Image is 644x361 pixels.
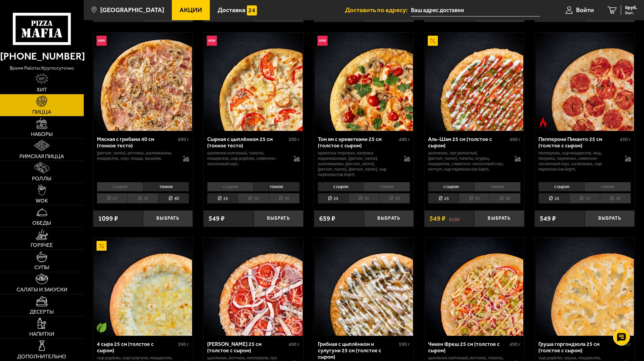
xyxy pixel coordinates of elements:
p: пепперони, сыр Моцарелла, мед, паприка, пармезан, сливочно-чесночный соус, халапеньо, сыр пармеза... [538,150,618,172]
span: Десерты [30,309,54,315]
img: Новинка [97,36,107,46]
li: с сыром [428,182,474,191]
a: АкционныйАль-Шам 25 см (толстое с сыром) [424,33,524,131]
li: 30 [569,193,600,204]
input: Ваш адрес доставки [411,4,540,16]
span: 690 г [178,137,189,142]
img: Акционный [97,241,107,251]
span: 1099 ₽ [98,215,118,222]
img: Новинка [317,36,328,46]
img: Чикен Фреш 25 см (толстое с сыром) [425,238,523,336]
img: Новинка [207,36,217,46]
li: 25 [97,193,127,204]
a: Острое блюдоПепперони Пиканто 25 см (толстое с сыром) [535,33,635,131]
li: 25 [318,193,348,204]
img: Острое блюдо [538,117,548,128]
span: 0 руб. [625,5,637,10]
span: Обеды [32,220,51,226]
li: тонкое [474,182,521,191]
span: Доставить по адресу: [345,7,411,13]
span: Войти [576,7,594,13]
span: 390 г [178,341,189,347]
span: 300 г [289,137,300,142]
div: Чикен Фреш 25 см (толстое с сыром) [428,341,508,354]
li: тонкое [584,182,631,191]
a: АкционныйВегетарианское блюдо4 сыра 25 см (толстое с сыром) [93,238,193,336]
p: цыпленок копченый, томаты, моцарелла, сыр дорблю, сливочно-чесночный соус. [207,150,287,167]
p: цыпленок, лук репчатый, [PERSON_NAME], томаты, огурец, моцарелла, сливочно-чесночный соус, кетчуп... [428,150,508,172]
s: 618 ₽ [449,215,460,222]
span: 490 г [509,341,521,347]
div: Груша горгондзола 25 см (толстое с сыром) [538,341,618,354]
span: Супы [34,265,49,270]
span: Хит [37,87,47,93]
button: Выбрать [474,210,524,227]
li: 30 [238,193,268,204]
a: НовинкаТом ям с креветками 25 см (толстое с сыром) [314,33,414,131]
li: тонкое [253,182,300,191]
img: Сырная с цыплёнком 25 см (тонкое тесто) [204,33,302,131]
a: Груша горгондзола 25 см (толстое с сыром) [535,238,635,336]
img: Вегетарианское блюдо [97,322,107,332]
div: Сырная с цыплёнком 25 см (тонкое тесто) [207,136,287,149]
img: Пепперони Пиканто 25 см (толстое с сыром) [536,33,634,131]
a: Грибная с цыплёнком и сулугуни 25 см (толстое с сыром) [314,238,414,336]
span: Доставка [218,7,245,13]
span: [GEOGRAPHIC_DATA] [100,7,164,13]
span: 480 г [399,137,410,142]
span: Горячее [31,243,53,248]
img: Грибная с цыплёнком и сулугуни 25 см (толстое с сыром) [315,238,413,336]
a: НовинкаСырная с цыплёнком 25 см (тонкое тесто) [203,33,303,131]
button: Выбрать [254,210,303,227]
li: 40 [269,193,300,204]
img: Петровская 25 см (толстое с сыром) [204,238,302,336]
span: 0 шт. [625,11,637,15]
span: WOK [36,198,48,204]
span: 659 ₽ [319,215,335,222]
img: Мясная с грибами 40 см (тонкое тесто) [94,33,192,131]
span: Дополнительно [17,354,66,359]
img: Груша горгондзола 25 см (толстое с сыром) [536,238,634,336]
span: Пицца [32,109,51,115]
div: 4 сыра 25 см (толстое с сыром) [97,341,177,354]
li: 40 [158,193,189,204]
span: 490 г [289,341,300,347]
li: тонкое [364,182,410,191]
button: Выбрать [364,210,414,227]
span: Римская пицца [20,154,64,159]
span: 549 ₽ [429,215,446,222]
a: Чикен Фреш 25 см (толстое с сыром) [424,238,524,336]
p: креветка тигровая, паприка маринованная, [PERSON_NAME], шампиньоны, [PERSON_NAME], [PERSON_NAME],... [318,150,397,177]
li: 30 [459,193,489,204]
li: 30 [348,193,379,204]
img: Аль-Шам 25 см (толстое с сыром) [425,33,523,131]
li: 40 [379,193,410,204]
div: Грибная с цыплёнком и сулугуни 25 см (толстое с сыром) [318,341,397,360]
span: Наборы [31,132,53,137]
img: Том ям с креветками 25 см (толстое с сыром) [315,33,413,131]
li: с сыром [207,182,253,191]
span: Роллы [32,176,51,181]
img: Акционный [428,36,438,46]
li: с сыром [538,182,584,191]
span: 549 ₽ [209,215,225,222]
li: 25 [207,193,238,204]
div: Том ям с креветками 25 см (толстое с сыром) [318,136,397,149]
a: Петровская 25 см (толстое с сыром) [203,238,303,336]
span: Напитки [29,331,54,337]
p: [PERSON_NAME], ветчина, шампиньоны, моцарелла, соус-пицца, базилик. [97,150,177,161]
li: 25 [428,193,459,204]
li: 40 [489,193,520,204]
li: 40 [600,193,631,204]
li: 25 [538,193,569,204]
span: 590 г [399,341,410,347]
span: Салаты и закуски [16,287,67,292]
div: Пепперони Пиканто 25 см (толстое с сыром) [538,136,618,149]
li: 30 [127,193,158,204]
div: Мясная с грибами 40 см (тонкое тесто) [97,136,177,149]
button: Выбрать [143,210,193,227]
img: 4 сыра 25 см (толстое с сыром) [94,238,192,336]
span: Акции [180,7,202,13]
li: с сыром [318,182,364,191]
span: 430 г [620,137,631,142]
